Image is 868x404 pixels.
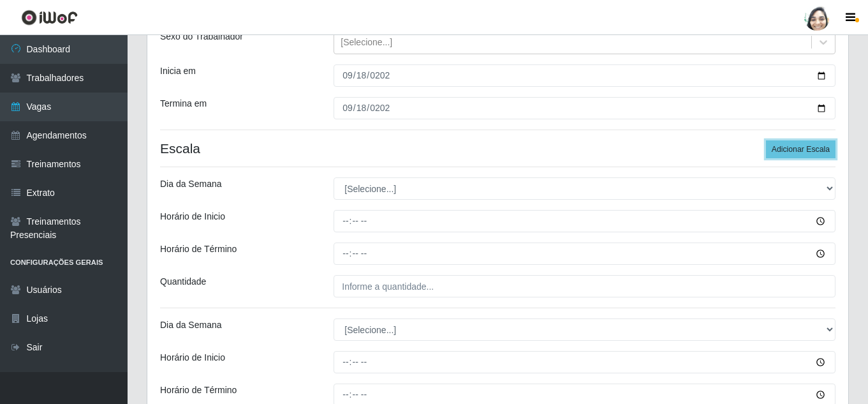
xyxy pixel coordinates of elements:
[160,318,222,332] label: Dia da Semana
[334,97,835,119] input: 00/00/0000
[160,210,225,223] label: Horário de Inicio
[21,10,78,26] img: CoreUI Logo
[334,275,835,297] input: Informe a quantidade...
[160,275,206,288] label: Quantidade
[766,140,835,158] button: Adicionar Escala
[160,30,243,43] label: Sexo do Trabalhador
[341,36,392,49] div: [Selecione...]
[334,243,835,265] input: 00:00
[160,140,835,156] h4: Escala
[334,64,835,87] input: 00/00/0000
[160,351,225,364] label: Horário de Inicio
[160,97,207,110] label: Termina em
[334,351,835,373] input: 00:00
[160,384,237,397] label: Horário de Término
[334,210,835,232] input: 00:00
[160,177,222,191] label: Dia da Semana
[160,64,196,78] label: Inicia em
[160,243,237,256] label: Horário de Término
